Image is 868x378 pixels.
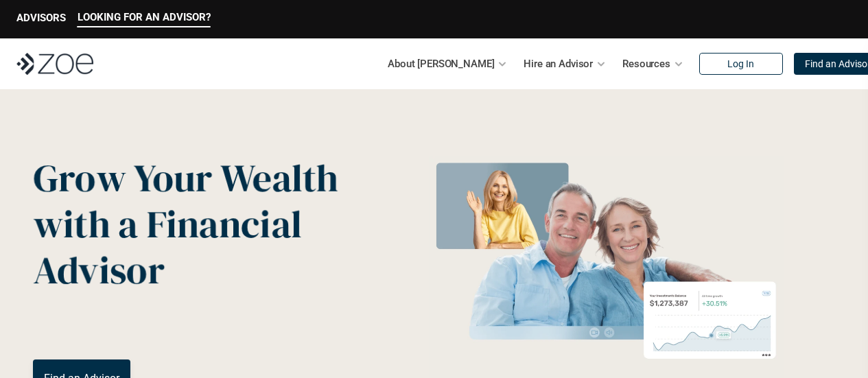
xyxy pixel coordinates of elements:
p: ADVISORS [16,12,66,24]
p: Resources [622,54,670,74]
p: Log In [727,58,754,70]
a: Log In [699,53,783,75]
p: Hire an Advisor [524,54,593,74]
p: LOOKING FOR AN ADVISOR? [78,11,211,23]
p: You deserve an advisor you can trust. [PERSON_NAME], hire, and invest with vetted, fiduciary, fin... [33,310,378,343]
p: About [PERSON_NAME] [388,54,494,74]
span: with a Financial Advisor [33,198,310,296]
span: Grow Your Wealth [33,152,338,204]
